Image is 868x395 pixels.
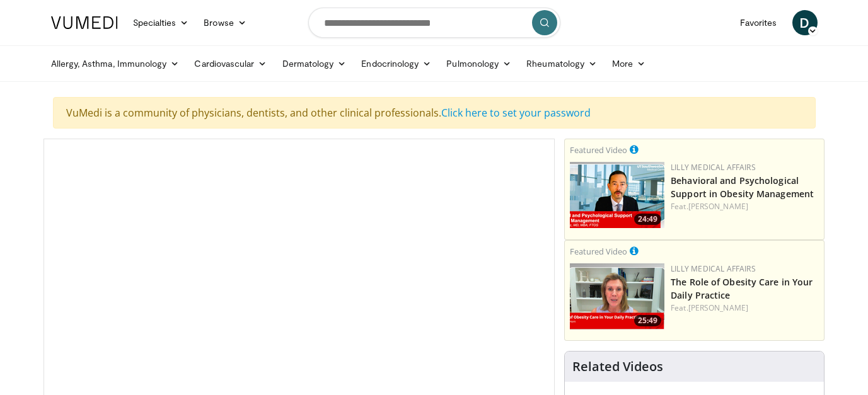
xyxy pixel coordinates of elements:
[671,302,819,314] div: Feat.
[43,51,187,76] a: Allergy, Asthma, Immunology
[570,263,664,329] a: 25:49
[53,97,816,129] div: VuMedi is a community of physicians, dentists, and other clinical professionals.
[671,175,814,200] a: Behavioral and Psychological Support in Obesity Management
[51,16,118,29] img: VuMedi Logo
[308,8,560,38] input: Search topics, interventions
[634,214,661,225] span: 24:49
[441,106,591,120] a: Click here to set your password
[570,162,664,228] a: 24:49
[439,51,519,76] a: Pulmonology
[570,263,664,329] img: e1208b6b-349f-4914-9dd7-f97803bdbf1d.png.150x105_q85_crop-smart_upscale.png
[688,302,748,313] a: [PERSON_NAME]
[688,201,748,212] a: [PERSON_NAME]
[671,162,756,173] a: Lilly Medical Affairs
[354,51,439,76] a: Endocrinology
[792,10,818,35] a: D
[187,51,274,76] a: Cardiovascular
[570,144,627,156] small: Featured Video
[732,10,785,35] a: Favorites
[275,51,354,76] a: Dermatology
[671,263,756,274] a: Lilly Medical Affairs
[570,246,627,257] small: Featured Video
[519,51,605,76] a: Rheumatology
[125,10,197,35] a: Specialties
[572,359,663,374] h4: Related Videos
[634,315,661,326] span: 25:49
[605,51,653,76] a: More
[671,276,813,301] a: The Role of Obesity Care in Your Daily Practice
[570,162,664,228] img: ba3304f6-7838-4e41-9c0f-2e31ebde6754.png.150x105_q85_crop-smart_upscale.png
[671,201,819,212] div: Feat.
[196,10,254,35] a: Browse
